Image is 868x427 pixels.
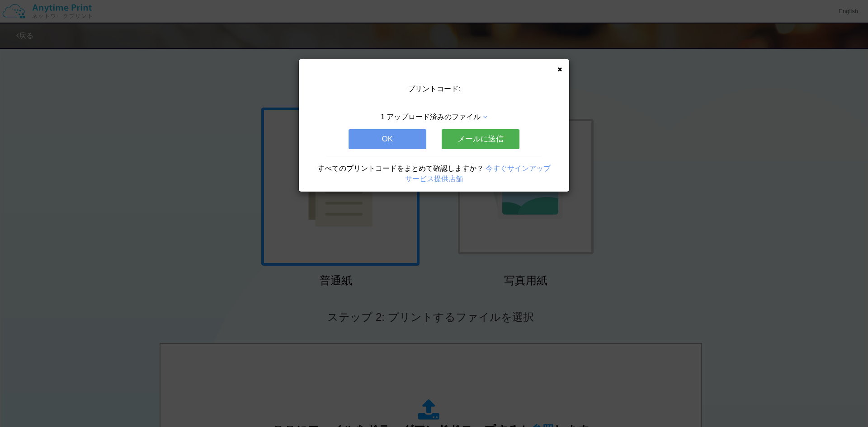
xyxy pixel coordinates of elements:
button: OK [349,129,426,149]
span: 1 アップロード済みのファイル [381,113,481,121]
span: プリントコード: [408,85,460,93]
span: すべてのプリントコードをまとめて確認しますか？ [317,164,484,172]
a: サービス提供店舗 [405,175,463,183]
button: メールに送信 [442,129,519,149]
a: 今すぐサインアップ [486,164,551,172]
